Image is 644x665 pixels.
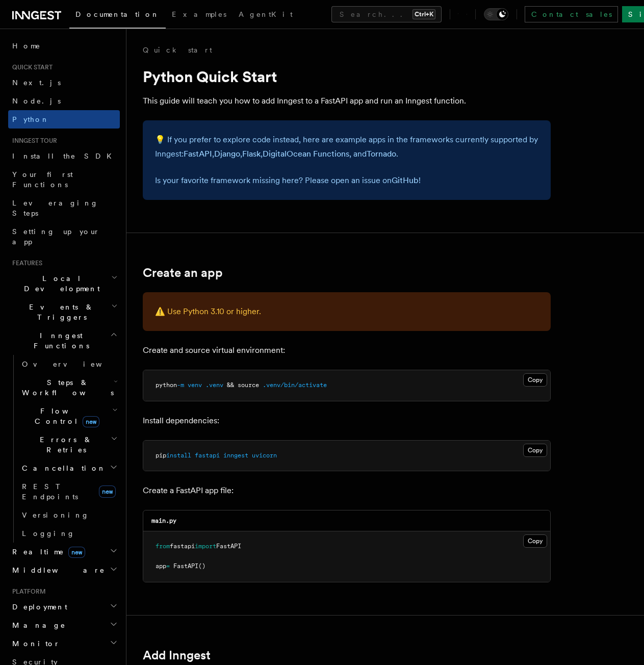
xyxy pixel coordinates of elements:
span: new [99,485,116,498]
span: Manage [8,620,66,630]
button: Manage [8,616,120,634]
button: Search...Ctrl+K [331,6,442,22]
button: Events & Triggers [8,298,120,326]
span: .venv [205,381,223,389]
span: REST Endpoints [22,482,78,501]
button: Local Development [8,269,120,298]
span: Python [12,115,49,123]
span: Inngest tour [8,137,57,145]
a: Leveraging Steps [8,194,120,222]
span: = [166,562,170,570]
span: Setting up your app [12,227,100,246]
span: uvicorn [252,452,277,459]
span: Overview [22,360,127,368]
code: main.py [151,517,176,524]
button: Steps & Workflows [18,373,120,402]
span: Deployment [8,602,67,612]
span: Realtime [8,547,85,557]
span: Monitor [8,638,60,649]
span: Versioning [22,511,89,519]
span: Node.js [12,97,61,105]
span: Logging [22,529,75,538]
a: Contact sales [525,6,618,22]
span: Events & Triggers [8,302,111,322]
p: Install dependencies: [143,414,551,428]
button: Realtimenew [8,543,120,561]
span: Steps & Workflows [18,377,114,398]
a: AgentKit [233,3,299,28]
h1: Python Quick Start [143,67,551,86]
button: Middleware [8,561,120,579]
a: Versioning [18,506,120,524]
a: Logging [18,524,120,543]
a: Documentation [69,3,166,29]
a: Node.js [8,92,120,110]
button: Toggle dark mode [484,8,508,20]
div: Inngest Functions [8,355,120,543]
p: ⚠️ Use Python 3.10 or higher. [155,304,538,319]
span: FastAPI [173,562,198,570]
a: Examples [166,3,233,28]
a: DigitalOcean Functions [263,149,349,159]
span: .venv/bin/activate [263,381,327,389]
span: Local Development [8,273,111,294]
span: app [156,562,166,570]
span: Middleware [8,565,105,575]
span: fastapi [170,543,195,550]
button: Cancellation [18,459,120,477]
a: Setting up your app [8,222,120,251]
a: REST Endpointsnew [18,477,120,506]
a: Tornado [367,149,396,159]
span: Platform [8,587,46,596]
span: venv [188,381,202,389]
span: Features [8,259,42,267]
span: Flow Control [18,406,112,426]
span: Quick start [8,63,53,71]
span: Your first Functions [12,170,73,189]
p: This guide will teach you how to add Inngest to a FastAPI app and run an Inngest function. [143,94,551,108]
p: Is your favorite framework missing here? Please open an issue on ! [155,173,538,188]
button: Monitor [8,634,120,653]
button: Copy [523,534,547,548]
span: Cancellation [18,463,106,473]
a: Create an app [143,266,223,280]
button: Inngest Functions [8,326,120,355]
span: from [156,543,170,550]
p: 💡 If you prefer to explore code instead, here are example apps in the frameworks currently suppor... [155,133,538,161]
a: Add Inngest [143,648,211,662]
span: AgentKit [239,10,293,18]
a: Install the SDK [8,147,120,165]
a: Home [8,37,120,55]
a: Overview [18,355,120,373]
span: () [198,562,205,570]
span: Next.js [12,79,61,87]
span: new [68,547,85,558]
span: inngest [223,452,248,459]
span: Leveraging Steps [12,199,98,217]
span: Home [12,41,41,51]
span: import [195,543,216,550]
button: Errors & Retries [18,430,120,459]
span: Examples [172,10,226,18]
span: -m [177,381,184,389]
a: Quick start [143,45,212,55]
span: FastAPI [216,543,241,550]
span: source [238,381,259,389]
a: GitHub [392,175,419,185]
span: Inngest Functions [8,330,110,351]
kbd: Ctrl+K [413,9,435,19]
button: Flow Controlnew [18,402,120,430]
button: Copy [523,373,547,387]
span: new [83,416,99,427]
a: Next.js [8,73,120,92]
span: install [166,452,191,459]
a: Your first Functions [8,165,120,194]
span: Install the SDK [12,152,118,160]
button: Copy [523,444,547,457]
span: fastapi [195,452,220,459]
span: Documentation [75,10,160,18]
span: pip [156,452,166,459]
p: Create and source virtual environment: [143,343,551,357]
span: python [156,381,177,389]
a: FastAPI [184,149,212,159]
